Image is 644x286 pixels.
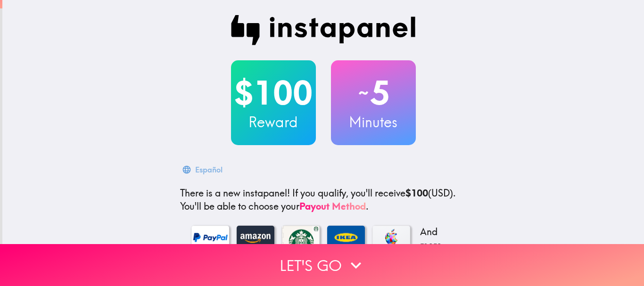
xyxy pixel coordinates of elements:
[357,79,370,107] span: ~
[231,15,416,45] img: Instapanel
[405,187,428,199] b: $100
[231,74,316,112] h2: $100
[195,163,223,176] div: Español
[231,112,316,132] h3: Reward
[331,74,416,112] h2: 5
[331,112,416,132] h3: Minutes
[180,187,290,199] span: There is a new instapanel!
[180,187,467,213] p: If you qualify, you'll receive (USD) . You'll be able to choose your .
[299,200,366,212] a: Payout Method
[418,225,455,252] p: And more...
[180,160,226,179] button: Español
